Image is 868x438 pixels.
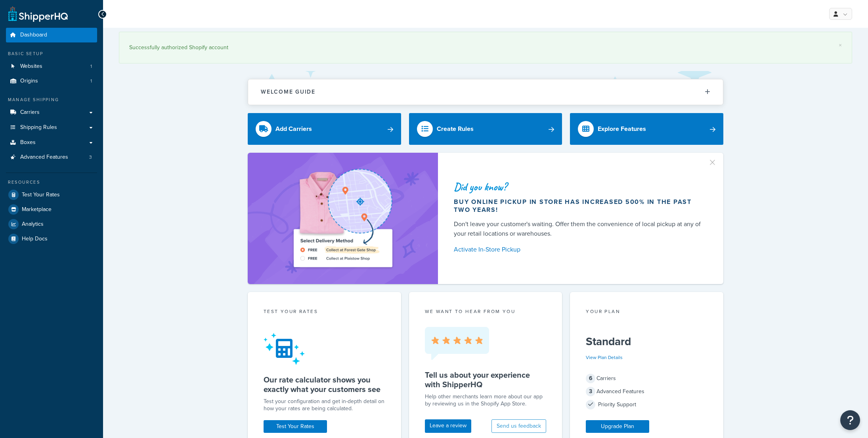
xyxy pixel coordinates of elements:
[840,410,860,430] button: Open Resource Center
[586,354,623,361] a: View Plan Details
[586,420,649,433] a: Upgrade Plan
[6,135,97,150] a: Boxes
[6,202,97,217] a: Marketplace
[20,32,47,38] span: Dashboard
[598,123,646,134] div: Explore Features
[839,42,842,48] a: ×
[570,113,723,145] a: Explore Features
[586,308,707,317] div: Your Plan
[586,387,595,396] span: 3
[264,420,327,433] a: Test Your Rates
[264,398,385,412] div: Test your configuration and get in-depth detail on how your rates are being calculated.
[22,236,48,242] span: Help Docs
[6,150,97,165] a: Advanced Features3
[20,78,38,85] span: Origins
[425,308,547,315] p: we want to hear from you
[586,373,707,384] div: Carriers
[6,74,97,88] a: Origins1
[425,370,547,389] h5: Tell us about your experience with ShipperHQ
[454,181,704,192] div: Did you know?
[6,120,97,135] a: Shipping Rules
[409,113,562,145] a: Create Rules
[275,123,312,134] div: Add Carriers
[454,219,704,238] div: Don't leave your customer's waiting. Offer them the convenience of local pickup at any of your re...
[90,63,92,70] span: 1
[6,217,97,231] a: Analytics
[454,244,704,255] a: Activate In-Store Pickup
[6,59,97,74] li: Websites
[6,232,97,246] a: Help Docs
[248,113,401,145] a: Add Carriers
[586,386,707,397] div: Advanced Features
[22,206,52,213] span: Marketplace
[6,59,97,74] a: Websites1
[6,105,97,120] a: Carriers
[261,89,315,95] h2: Welcome Guide
[586,374,595,383] span: 6
[264,375,385,394] h5: Our rate calculator shows you exactly what your customers see
[586,335,707,348] h5: Standard
[6,74,97,88] li: Origins
[20,124,57,131] span: Shipping Rules
[6,150,97,165] li: Advanced Features
[248,79,723,104] button: Welcome Guide
[22,192,60,198] span: Test Your Rates
[425,419,471,433] a: Leave a review
[20,109,40,116] span: Carriers
[454,198,704,214] div: Buy online pickup in store has increased 500% in the past two years!
[20,139,36,146] span: Boxes
[22,221,44,228] span: Analytics
[6,50,97,57] div: Basic Setup
[89,154,92,161] span: 3
[586,399,707,410] div: Priority Support
[491,419,546,433] button: Send us feedback
[6,179,97,186] div: Resources
[6,28,97,42] a: Dashboard
[437,123,474,134] div: Create Rules
[6,188,97,202] a: Test Your Rates
[90,78,92,85] span: 1
[20,154,68,161] span: Advanced Features
[6,96,97,103] div: Manage Shipping
[20,63,42,70] span: Websites
[271,165,415,273] img: ad-shirt-map-b0359fc47e01cab431d101c4b569394f6a03f54285957d908178d52f29eb9668.png
[129,42,842,53] div: Successfully authorized Shopify account
[425,393,547,407] p: Help other merchants learn more about our app by reviewing us in the Shopify App Store.
[264,308,385,317] div: Test your rates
